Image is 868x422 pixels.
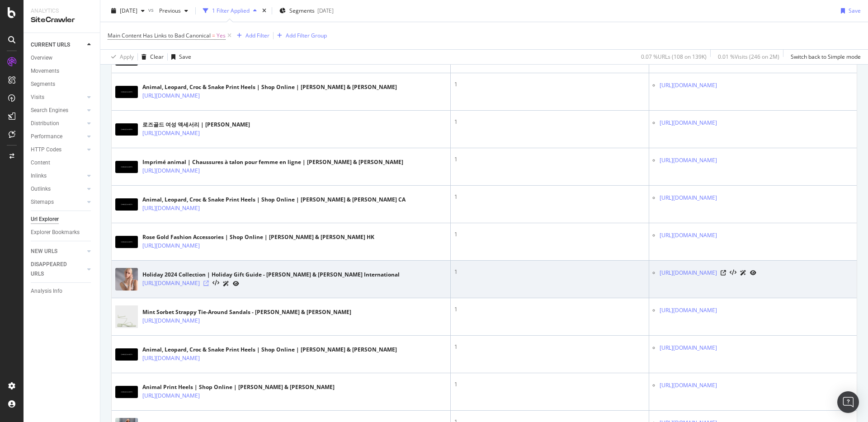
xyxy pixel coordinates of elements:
[849,7,861,14] div: Save
[115,348,138,361] img: main image
[31,93,44,102] div: Visits
[233,30,269,41] button: Add Filter
[31,132,62,141] div: Performance
[31,184,85,194] a: Outlinks
[142,383,335,391] div: Animal Print Heels | Shop Online | [PERSON_NAME] & [PERSON_NAME]
[31,247,85,256] a: NEW URLS
[660,343,717,352] a: [URL][DOMAIN_NAME]
[31,158,94,168] a: Content
[31,15,93,25] div: SiteCrawler
[31,132,85,141] a: Performance
[142,121,250,129] div: 로즈골드 여성 액세서리 | [PERSON_NAME]
[837,391,859,413] div: Open Intercom Messenger
[454,305,645,314] div: 1
[31,93,85,102] a: Visits
[740,268,746,277] a: AI Url Details
[120,53,134,61] div: Apply
[660,81,717,90] a: [URL][DOMAIN_NAME]
[31,80,55,89] div: Segments
[150,53,164,61] div: Clear
[199,4,260,18] button: 1 Filter Applied
[245,32,269,39] div: Add Filter
[31,40,85,50] a: CURRENT URLS
[660,306,717,315] a: [URL][DOMAIN_NAME]
[108,32,211,39] span: Main Content Has Links to Bad Canonical
[31,197,54,207] div: Sitemaps
[31,215,94,224] a: Url Explorer
[31,53,52,63] div: Overview
[142,233,374,241] div: Rose Gold Fashion Accessories | Shop Online | [PERSON_NAME] & [PERSON_NAME] HK
[31,171,47,181] div: Inlinks
[115,86,138,98] img: main image
[454,380,645,389] div: 1
[31,260,85,279] a: DISAPPEARED URLS
[454,343,645,351] div: 1
[223,279,229,288] a: AI Url Details
[454,155,645,164] div: 1
[115,268,138,291] img: main image
[31,286,62,296] div: Analysis Info
[31,260,76,279] div: DISAPPEARED URLS
[115,386,138,398] img: main image
[31,106,68,115] div: Search Engines
[108,4,148,18] button: [DATE]
[31,66,94,76] a: Movements
[660,118,717,127] a: [URL][DOMAIN_NAME]
[142,196,406,204] div: Animal, Leopard, Croc & Snake Print Heels | Shop Online | [PERSON_NAME] & [PERSON_NAME] CA
[142,308,351,316] div: Mint Sorbet Strappy Tie-Around Sandals - [PERSON_NAME] & [PERSON_NAME]
[31,247,57,256] div: NEW URLS
[31,80,94,89] a: Segments
[31,286,94,296] a: Analysis Info
[31,171,85,181] a: Inlinks
[276,4,337,18] button: Segments[DATE]
[142,91,200,100] a: [URL][DOMAIN_NAME]
[260,6,268,15] div: times
[274,30,327,41] button: Add Filter Group
[142,158,403,166] div: Imprimé animal | Chaussures à talon pour femme en ligne | [PERSON_NAME] & [PERSON_NAME]
[31,66,59,76] div: Movements
[286,32,327,39] div: Add Filter Group
[142,166,200,175] a: [URL][DOMAIN_NAME]
[212,32,215,39] span: =
[787,50,861,64] button: Switch back to Simple mode
[31,106,85,115] a: Search Engines
[31,145,61,155] div: HTTP Codes
[31,228,80,237] div: Explorer Bookmarks
[31,228,94,237] a: Explorer Bookmarks
[168,50,191,64] button: Save
[120,7,137,14] span: 2025 Sep. 21st
[289,7,315,14] span: Segments
[750,268,756,277] a: URL Inspection
[837,4,861,18] button: Save
[660,381,717,390] a: [URL][DOMAIN_NAME]
[31,53,94,63] a: Overview
[138,50,164,64] button: Clear
[142,391,200,400] a: [URL][DOMAIN_NAME]
[31,197,85,207] a: Sitemaps
[142,83,397,91] div: Animal, Leopard, Croc & Snake Print Heels | Shop Online | [PERSON_NAME] & [PERSON_NAME]
[142,129,200,138] a: [URL][DOMAIN_NAME]
[233,279,239,288] a: URL Inspection
[317,7,334,14] div: [DATE]
[721,270,726,276] a: Visit Online Page
[31,145,85,155] a: HTTP Codes
[454,193,645,201] div: 1
[142,316,200,325] a: [URL][DOMAIN_NAME]
[212,7,250,14] div: 1 Filter Applied
[641,53,707,61] div: 0.07 % URLs ( 108 on 139K )
[31,158,50,168] div: Content
[31,215,59,224] div: Url Explorer
[730,270,736,276] button: View HTML Source
[142,204,200,213] a: [URL][DOMAIN_NAME]
[115,236,138,248] img: main image
[156,7,181,14] span: Previous
[142,354,200,363] a: [URL][DOMAIN_NAME]
[660,156,717,165] a: [URL][DOMAIN_NAME]
[179,53,191,61] div: Save
[203,281,209,286] a: Visit Online Page
[108,50,134,64] button: Apply
[31,184,51,194] div: Outlinks
[142,241,200,250] a: [URL][DOMAIN_NAME]
[454,118,645,126] div: 1
[142,346,397,354] div: Animal, Leopard, Croc & Snake Print Heels | Shop Online | [PERSON_NAME] & [PERSON_NAME]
